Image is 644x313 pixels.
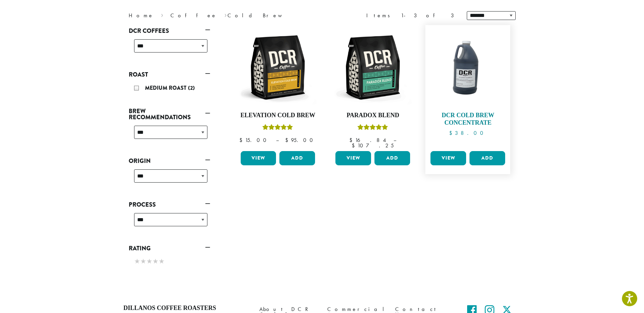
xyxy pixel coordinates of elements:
a: Origin [129,155,210,167]
bdi: 107.25 [352,142,394,149]
a: Rating [129,243,210,254]
div: Rating [129,254,210,270]
a: Elevation Cold BrewRated 5.00 out of 5 [239,28,317,148]
img: DCR-Cold-Brew-Concentrate.jpg [429,28,507,106]
img: DCR-12oz-Elevation-Cold-Brew-Stock-scaled.png [239,28,317,106]
span: – [393,137,396,144]
a: Coffee [170,12,217,19]
bdi: 38.00 [449,129,486,137]
bdi: 15.00 [239,137,270,144]
span: ★ [140,256,146,266]
div: Brew Recommendations [129,123,210,147]
h4: DCR Cold Brew Concentrate [429,112,507,126]
div: DCR Coffees [129,37,210,61]
a: Brew Recommendations [129,105,210,123]
span: ★ [152,256,159,266]
div: Rated 5.00 out of 5 [262,123,293,133]
span: Medium Roast [145,84,188,92]
a: View [335,151,371,165]
span: $ [239,137,245,144]
div: Items 1-3 of 3 [366,12,457,20]
span: $ [449,129,455,137]
a: Home [129,12,154,19]
button: Add [279,151,315,165]
a: Process [129,199,210,210]
span: › [161,9,163,20]
nav: Breadcrumb [129,12,312,20]
div: Origin [129,167,210,191]
span: – [276,137,279,144]
span: ★ [159,256,165,266]
a: DCR Coffees [129,25,210,37]
h4: Elevation Cold Brew [239,112,317,119]
h4: Paradox Blend [334,112,412,119]
bdi: 95.00 [285,137,316,144]
img: DCR-12oz-Paradox-Blend-Stock-scaled.png [334,28,412,106]
a: Roast [129,69,210,80]
a: DCR Cold Brew Concentrate $38.00 [429,28,507,148]
div: Rated 5.00 out of 5 [357,123,388,133]
span: › [224,9,227,20]
div: Roast [129,80,210,97]
div: Process [129,210,210,234]
h4: Dillanos Coffee Roasters [124,305,249,312]
span: $ [285,137,291,144]
bdi: 16.84 [349,137,387,144]
a: View [430,151,466,165]
button: Add [374,151,410,165]
span: $ [349,137,355,144]
span: ★ [146,256,152,266]
span: ★ [134,256,140,266]
span: (2) [188,84,195,92]
button: Add [470,151,505,165]
a: View [241,151,276,165]
span: $ [352,142,357,149]
a: Paradox BlendRated 5.00 out of 5 [334,28,412,148]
